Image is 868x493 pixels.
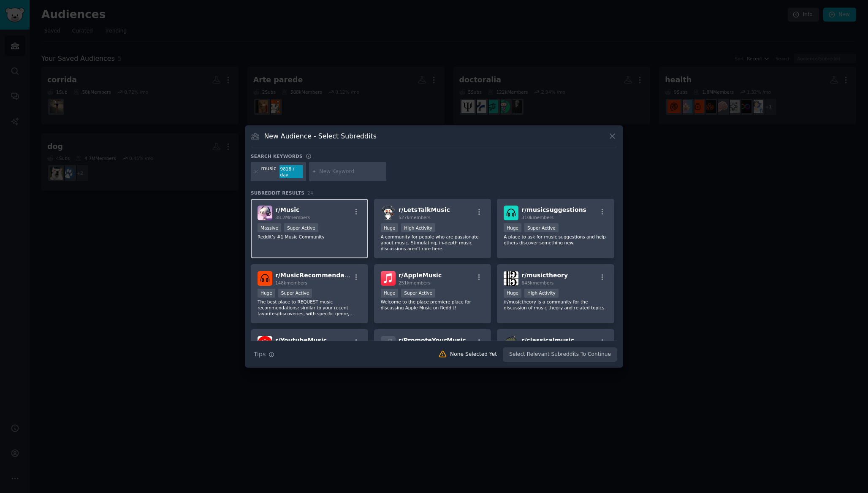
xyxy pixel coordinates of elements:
span: 24 [307,190,313,195]
button: Tips [251,347,277,362]
div: Super Active [524,223,559,232]
div: Super Active [401,289,435,298]
span: r/ classicalmusic [521,337,574,344]
p: Reddit’s #1 Music Community [258,234,361,240]
span: Subreddit Results [251,190,304,196]
div: Super Active [278,289,312,298]
img: classicalmusic [504,336,518,351]
p: The best place to REQUEST music recommendations: similar to your recent favorites/discoveries, wi... [258,299,361,317]
div: Super Active [284,223,318,232]
span: 310k members [521,215,553,220]
div: Huge [504,223,521,232]
div: Huge [381,223,399,232]
img: MusicRecommendations [258,271,272,286]
div: Huge [381,289,399,298]
p: /r/musictheory is a community for the discussion of music theory and related topics. [504,299,608,311]
span: r/ musicsuggestions [521,206,586,213]
span: r/ musictheory [521,272,568,279]
p: A place to ask for music suggestions and help others discover something new. [504,234,608,246]
img: Music [258,206,272,220]
span: r/ LetsTalkMusic [399,206,450,213]
input: New Keyword [319,168,383,176]
img: musicsuggestions [504,206,518,220]
span: 527k members [399,215,431,220]
span: r/ Music [275,206,299,213]
div: High Activity [401,223,435,232]
div: music [261,165,277,179]
div: Massive [258,223,281,232]
img: AppleMusic [381,271,396,286]
p: Welcome to the place premiere place for discussing Apple Music on Reddit! [381,299,485,311]
span: r/ MusicRecommendations [275,272,361,279]
div: Huge [258,289,275,298]
span: r/ PromoteYourMusic [399,337,466,344]
div: Huge [504,289,521,298]
span: r/ AppleMusic [399,272,442,279]
img: YoutubeMusic [258,336,272,351]
h3: Search keywords [251,153,303,159]
div: High Activity [524,289,559,298]
img: LetsTalkMusic [381,206,396,220]
span: 38.2M members [275,215,310,220]
span: 251k members [399,280,431,285]
div: None Selected Yet [450,351,497,358]
span: Tips [254,350,266,359]
span: 148k members [275,280,307,285]
img: musictheory [504,271,518,286]
h3: New Audience - Select Subreddits [264,132,377,141]
span: r/ YoutubeMusic [275,337,327,344]
div: 9818 / day [279,165,303,179]
p: A community for people who are passionate about music. Stimulating, in-depth music discussions ar... [381,234,485,252]
span: 645k members [521,280,553,285]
